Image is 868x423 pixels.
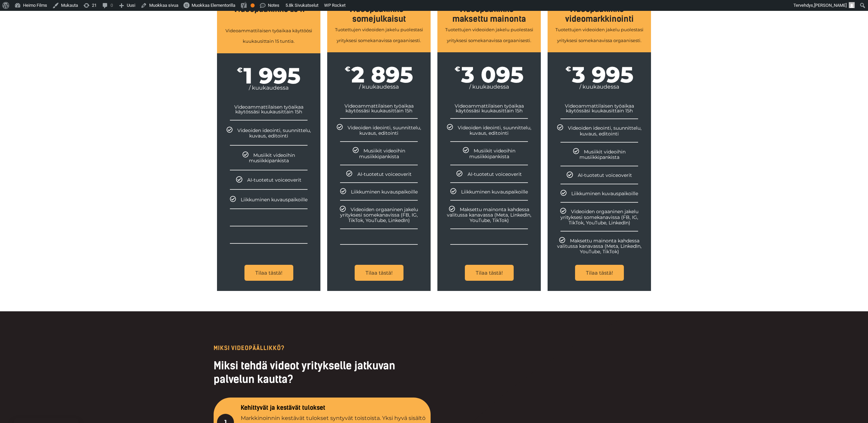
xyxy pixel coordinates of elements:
[455,103,524,114] span: Videoammattilaisen työaikaa käytössäsi kuukausittain 15h
[340,206,418,223] span: Videoiden orgaaninen jakelu yrityksesi somekanavissa (FB, IG, TikTok, YouTube, LinkedIn)
[192,3,235,8] span: Muokkaa Elementorilla
[344,103,414,114] span: Videoammattilaisen työaikaa käytössäsi kuukausittain 15h
[469,148,516,160] span: Musiikit videoihin musiikkipankista
[348,125,421,136] span: Videoiden ideointi, suunnittelu, kuvaus, editointi
[579,149,626,160] span: Musiikit videoihin musiikkipankista
[461,66,524,84] span: 3 095
[575,265,624,281] a: Tilaa tästä!
[555,27,644,43] span: Tuotettujen videoiden jakelu puolestasi yrityksesi somekanavissa orgaanisesti.
[327,4,431,24] h3: Videopäällikkö + somejulkaisut
[351,189,418,195] span: Liikkuminen kuvauspaikoille
[355,265,403,281] a: Tilaa tästä!
[548,84,651,90] span: / kuukaudessa
[468,171,522,177] span: AI-tuotetut voiceoverit
[234,104,303,115] span: Videoammattilaisen työaikaa käytössäsi kuukausittain 15h
[214,359,431,387] h2: Miksi tehdä videot yritykselle jatkuvan palvelun kautta?
[437,4,541,24] h3: Videopäällikkö + maksettu mainonta
[571,190,638,197] span: Liikkuminen kuvauspaikoille
[572,66,633,84] span: 3 995
[557,238,642,255] span: Maksettu mainonta kahdessa valitussa kanavassa (Meta, LinkedIn, YouTube, TikTok)
[241,197,308,203] span: Liikkuminen kuvauspaikoille
[244,265,293,281] a: Tilaa tästä!
[447,206,531,223] span: Maksettu mainonta kahdessa valitussa kanavassa (Meta, LinkedIn, YouTube, TikTok)
[465,265,514,281] a: Tilaa tästä!
[237,67,242,74] span: €
[455,66,460,73] span: €
[458,125,531,136] span: Videoiden ideointi, suunnittelu, kuvaus, editointi
[251,3,255,7] div: OK
[225,28,312,44] span: Videoammattilaisen työaikaa käyttöösi kuukausittain 15 tuntia.
[568,125,642,137] span: Videoiden ideointi, suunnittelu, kuvaus, editointi
[217,85,320,91] span: / kuukaudessa
[335,27,423,43] span: Tuotettujen videoiden jakelu puolestasi yrityksesi somekanavissa orgaanisesti.
[241,404,427,412] h4: Kehittyvät ja kestävät tulokset
[214,345,431,351] p: MIKSI VIDEOPÄÄLLIKKÖ?
[578,172,632,179] span: AI-tuotetut voiceoverit
[814,3,847,8] span: [PERSON_NAME]
[351,66,413,84] span: 2 895
[345,66,350,73] span: €
[566,66,571,73] span: €
[249,152,295,164] span: Musiikit videoihin musiikkipankista
[243,67,300,85] span: 1 995
[565,103,634,114] span: Videoammattilaisen työaikaa käytössäsi kuukausittain 15h
[437,84,541,90] span: / kuukaudessa
[548,4,651,24] h3: Videopäällikkö + videomarkkinointi
[560,209,638,226] span: Videoiden orgaaninen jakelu yrityksesi somekanavissa (FB, IG, TikTok, YouTube, LinkedIn)
[327,84,431,90] span: / kuukaudessa
[357,171,412,177] span: AI-tuotetut voiceoverit
[445,27,533,43] span: Tuotettujen videoiden jakelu puolestasi yrityksesi somekanavissa orgaanisesti.
[461,189,528,195] span: Liikkuminen kuvauspaikoille
[237,127,311,139] span: Videoiden ideointi, suunnittelu, kuvaus, editointi
[359,148,406,160] span: Musiikit videoihin musiikkipankista
[247,177,301,183] span: AI-tuotetut voiceoverit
